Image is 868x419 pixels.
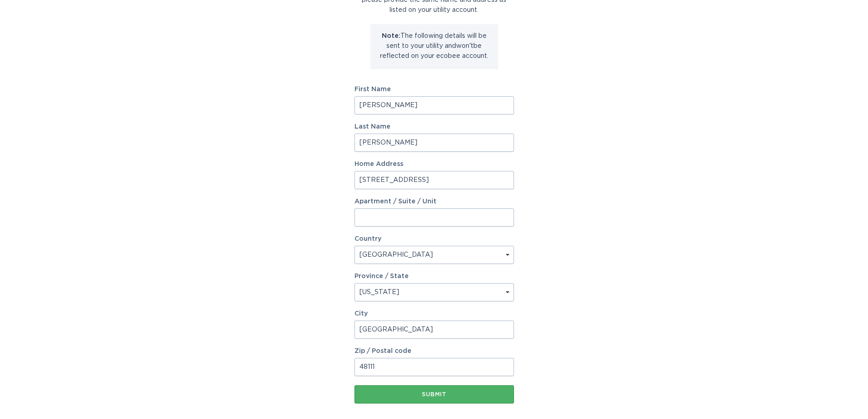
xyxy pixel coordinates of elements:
div: Submit [359,392,509,397]
label: City [354,310,514,317]
label: Apartment / Suite / Unit [354,198,514,205]
label: Country [354,236,381,242]
p: The following details will be sent to your utility and won't be reflected on your ecobee account. [377,31,491,61]
label: Zip / Postal code [354,348,514,354]
strong: Note: [382,33,401,39]
button: Submit [354,385,514,403]
label: Home Address [354,161,514,167]
label: Province / State [354,273,409,279]
label: Last Name [354,124,514,130]
label: First Name [354,86,514,93]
